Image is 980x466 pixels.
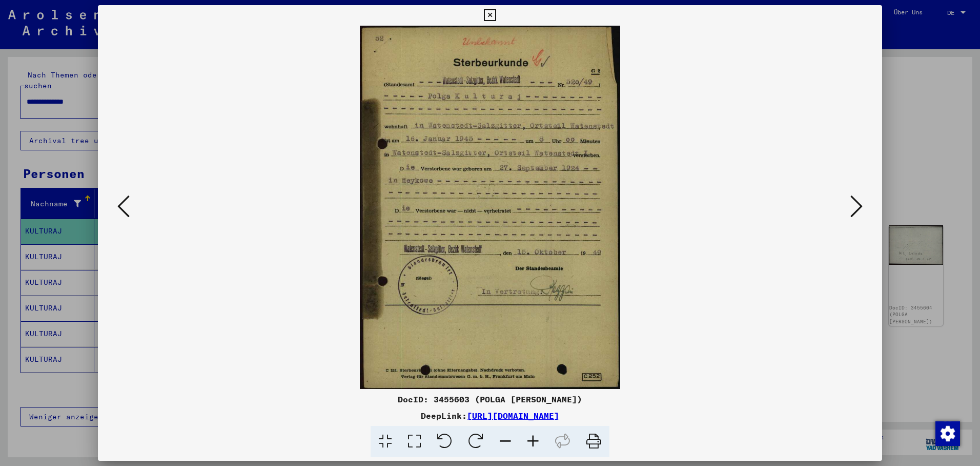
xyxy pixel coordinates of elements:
[98,393,882,405] div: DocID: 3455603 (POLGA [PERSON_NAME])
[133,26,847,389] img: 001.jpg
[935,421,959,445] div: Zustimmung ändern
[467,411,559,421] a: [URL][DOMAIN_NAME]
[98,410,882,422] div: DeepLink:
[935,421,960,446] img: Zustimmung ändern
